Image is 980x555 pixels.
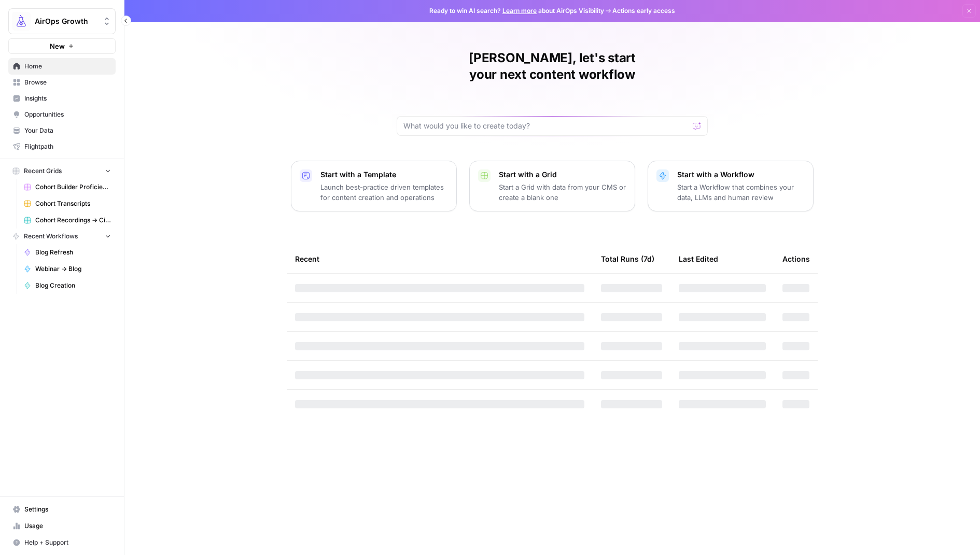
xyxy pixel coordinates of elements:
[24,62,111,71] span: Home
[8,8,116,34] button: Workspace: AirOps Growth
[499,182,626,203] p: Start a Grid with data from your CMS or create a blank one
[19,179,116,195] a: Cohort Builder Proficiency Scorer
[19,277,116,294] a: Blog Creation
[8,163,116,179] button: Recent Grids
[8,74,116,91] a: Browse
[8,518,116,534] a: Usage
[19,261,116,277] a: Webinar -> Blog
[8,229,116,244] button: Recent Workflows
[499,169,626,180] p: Start with a Grid
[8,122,116,139] a: Your Data
[782,245,810,273] div: Actions
[24,538,111,547] span: Help + Support
[24,232,78,241] span: Recent Workflows
[679,245,718,273] div: Last Edited
[24,505,111,514] span: Settings
[24,126,111,135] span: Your Data
[8,38,116,54] button: New
[397,50,708,83] h1: [PERSON_NAME], let's start your next content workflow
[8,501,116,518] a: Settings
[24,142,111,151] span: Flightpath
[8,138,116,155] a: Flightpath
[19,195,116,212] a: Cohort Transcripts
[19,212,116,229] a: Cohort Recordings -> Circle Automation
[601,245,654,273] div: Total Runs (7d)
[320,169,448,180] p: Start with a Template
[502,7,537,15] a: Learn more
[677,169,805,180] p: Start with a Workflow
[8,106,116,123] a: Opportunities
[429,6,604,16] span: Ready to win AI search? about AirOps Visibility
[35,182,111,192] span: Cohort Builder Proficiency Scorer
[24,78,111,87] span: Browse
[35,199,111,208] span: Cohort Transcripts
[648,161,814,211] button: Start with a WorkflowStart a Workflow that combines your data, LLMs and human review
[19,244,116,261] a: Blog Refresh
[35,281,111,290] span: Blog Creation
[35,248,111,257] span: Blog Refresh
[8,90,116,107] a: Insights
[8,58,116,75] a: Home
[24,110,111,119] span: Opportunities
[35,264,111,274] span: Webinar -> Blog
[295,245,584,273] div: Recent
[291,161,457,211] button: Start with a TemplateLaunch best-practice driven templates for content creation and operations
[35,216,111,225] span: Cohort Recordings -> Circle Automation
[320,182,448,203] p: Launch best-practice driven templates for content creation and operations
[469,161,635,211] button: Start with a GridStart a Grid with data from your CMS or create a blank one
[612,6,675,16] span: Actions early access
[50,41,65,51] span: New
[403,121,689,131] input: What would you like to create today?
[24,166,62,176] span: Recent Grids
[24,94,111,103] span: Insights
[12,12,31,31] img: AirOps Growth Logo
[35,16,97,26] span: AirOps Growth
[8,534,116,551] button: Help + Support
[677,182,805,203] p: Start a Workflow that combines your data, LLMs and human review
[24,521,111,531] span: Usage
